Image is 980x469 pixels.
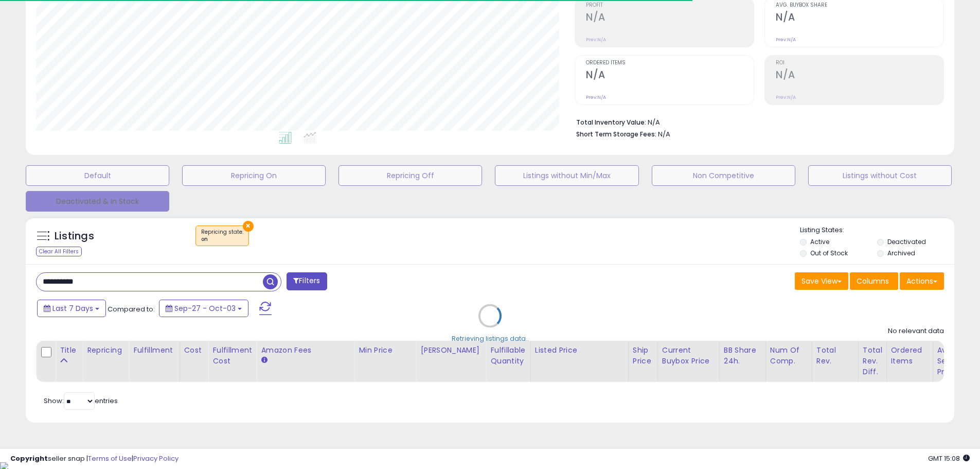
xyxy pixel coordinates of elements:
[452,334,529,343] div: Retrieving listings data..
[586,3,754,8] span: Profit
[88,454,132,463] a: Terms of Use
[10,454,179,464] div: seller snap | |
[776,11,943,25] h2: N/A
[928,454,970,463] span: 2025-10-11 15:08 GMT
[133,454,179,463] a: Privacy Policy
[495,165,638,186] button: Listings without Min/Max
[808,165,952,186] button: Listings without Cost
[776,3,943,8] span: Avg. Buybox Share
[586,69,754,83] h2: N/A
[586,94,606,100] small: Prev: N/A
[776,37,796,43] small: Prev: N/A
[586,60,754,66] span: Ordered Items
[658,129,670,139] span: N/A
[576,118,646,127] b: Total Inventory Value:
[576,115,936,128] li: N/A
[776,60,943,66] span: ROI
[586,37,606,43] small: Prev: N/A
[338,165,482,186] button: Repricing Off
[652,165,795,186] button: Non Competitive
[776,69,943,83] h2: N/A
[10,454,48,463] strong: Copyright
[182,165,326,186] button: Repricing On
[586,11,754,25] h2: N/A
[776,94,796,100] small: Prev: N/A
[576,130,656,138] b: Short Term Storage Fees:
[26,191,169,212] button: Deactivated & In Stock
[26,165,169,186] button: Default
